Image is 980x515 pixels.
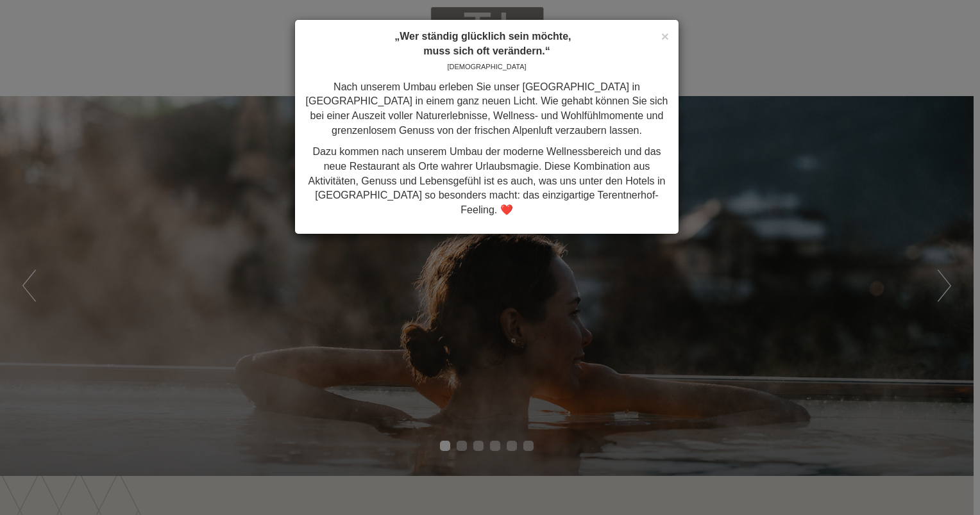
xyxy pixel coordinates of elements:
[423,45,550,56] strong: muss sich oft verändern.“
[661,29,669,44] span: ×
[447,63,526,70] span: [DEMOGRAPHIC_DATA]
[305,145,669,218] p: Dazu kommen nach unserem Umbau der moderne Wellnessbereich und das neue Restaurant als Orte wahre...
[305,80,669,138] p: Nach unserem Umbau erleben Sie unser [GEOGRAPHIC_DATA] in [GEOGRAPHIC_DATA] in einem ganz neuen L...
[394,31,571,42] strong: „Wer ständig glücklich sein möchte,
[661,29,669,43] button: Close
